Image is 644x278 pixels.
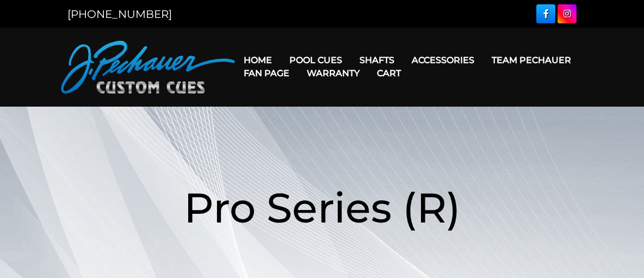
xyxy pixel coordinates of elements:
a: Warranty [298,59,368,87]
a: Cart [368,59,410,87]
a: Accessories [403,46,483,74]
img: Pechauer Custom Cues [61,41,235,94]
a: Shafts [351,46,403,74]
a: Team Pechauer [483,46,580,74]
a: Pool Cues [281,46,351,74]
span: Pro Series (R) [184,182,461,233]
a: [PHONE_NUMBER] [67,8,172,21]
a: Fan Page [235,59,298,87]
a: Home [235,46,281,74]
